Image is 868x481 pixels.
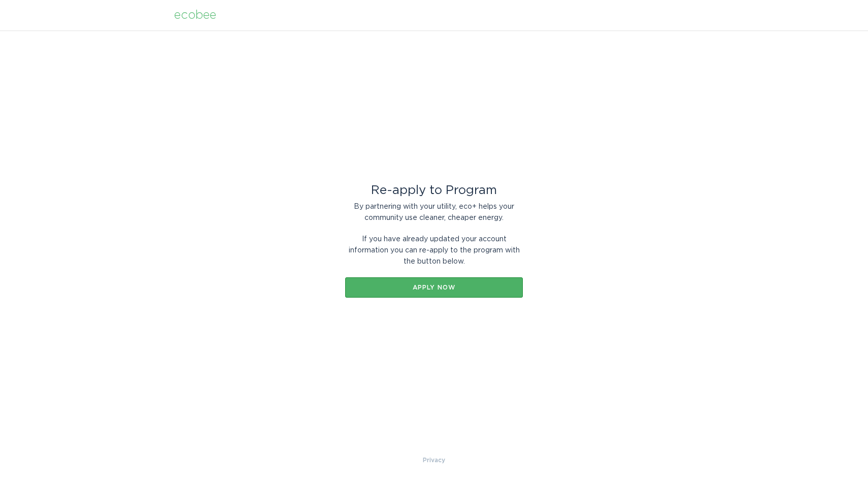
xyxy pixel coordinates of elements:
[345,185,523,196] div: Re-apply to Program
[423,455,445,466] a: Privacy Policy & Terms of Use
[345,201,523,223] div: By partnering with your utility, eco+ helps your community use cleaner, cheaper energy.
[345,277,523,298] button: Apply now
[350,284,518,291] div: Apply now
[174,10,216,21] div: ecobee
[345,234,523,267] div: If you have already updated your account information you can re-apply to the program with the but...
